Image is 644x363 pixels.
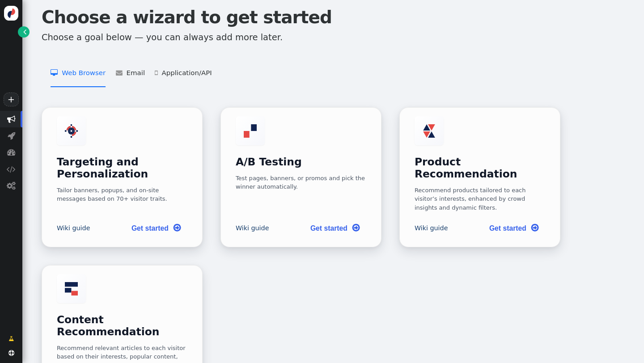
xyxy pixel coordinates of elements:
div: Tailor banners, popups, and on-site messages based on 70+ visitor traits. [57,186,188,203]
a: Wiki guide [415,224,448,233]
span:  [7,148,16,156]
div: Test pages, banners, or promos and pick the winner automatically. [236,174,367,191]
p: Choose a goal below — you can always add more later. [42,31,634,44]
img: actions.svg [65,124,78,137]
img: logo-icon.svg [4,6,19,21]
li: Application/API [155,59,212,88]
span:  [8,334,14,343]
span:  [8,131,15,140]
h1: Choose a wizard to get started [42,4,634,31]
h3: A/B Testing [236,156,367,168]
span:  [7,181,16,190]
span:  [7,115,16,123]
span:  [23,27,26,36]
span:  [531,222,538,234]
span:  [51,69,62,76]
img: products_recom.svg [423,124,436,137]
li: Email [116,59,145,88]
a:  [3,331,20,346]
span:  [352,222,360,234]
a: Get started [124,219,188,237]
a: Get started [482,219,546,237]
span:  [155,69,161,76]
div: Recommend products tailored to each visitor’s interests, enhanced by crowd insights and dynamic f... [415,186,546,212]
a:  [18,26,29,38]
h3: Targeting and Personalization [57,156,188,180]
h3: Content Recommendation [57,314,188,338]
span:  [8,350,14,356]
a: Wiki guide [236,224,269,233]
img: ab.svg [244,124,257,137]
a: Get started [303,219,367,237]
span:  [116,69,127,76]
h3: Product Recommendation [415,156,546,180]
img: articles_recom.svg [65,282,78,295]
li: Web Browser [51,59,106,88]
a: Wiki guide [57,224,90,233]
span:  [7,165,16,173]
span:  [174,222,181,234]
a: + [4,93,19,106]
